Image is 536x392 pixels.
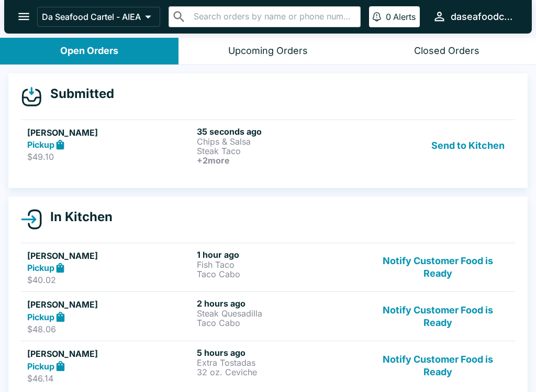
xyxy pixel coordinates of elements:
[27,139,54,150] strong: Pickup
[451,10,515,23] div: daseafoodcartel
[27,151,193,162] p: $49.10
[367,249,509,286] button: Notify Customer Food is Ready
[197,318,362,328] p: Taco Cabo
[27,373,193,384] p: $46.14
[27,361,54,372] strong: Pickup
[21,291,515,341] a: [PERSON_NAME]Pickup$48.062 hours agoSteak QuesadillaTaco CaboNotify Customer Food is Ready
[21,243,515,292] a: [PERSON_NAME]Pickup$40.021 hour agoFish TacoTaco CaboNotify Customer Food is Ready
[197,260,362,269] p: Fish Taco
[197,367,362,377] p: 32 oz. Ceviche
[42,12,141,22] p: Da Seafood Cartel - AIEA
[27,126,193,139] h5: [PERSON_NAME]
[10,3,37,30] button: open drawer
[428,5,519,28] button: daseafoodcartel
[21,341,515,390] a: [PERSON_NAME]Pickup$46.145 hours agoExtra Tostadas32 oz. CevicheNotify Customer Food is Ready
[27,312,54,322] strong: Pickup
[197,309,362,318] p: Steak Quesadilla
[393,12,416,22] p: Alerts
[197,269,362,279] p: Taco Cabo
[27,263,54,273] strong: Pickup
[60,45,118,57] div: Open Orders
[27,298,193,311] h5: [PERSON_NAME]
[191,9,356,24] input: Search orders by name or phone number
[197,156,362,165] h6: + 2 more
[197,358,362,367] p: Extra Tostadas
[367,347,509,384] button: Notify Customer Food is Ready
[27,324,193,334] p: $48.06
[42,86,114,102] h4: Submitted
[197,347,362,358] h6: 5 hours ago
[197,298,362,309] h6: 2 hours ago
[27,275,193,285] p: $40.02
[27,347,193,360] h5: [PERSON_NAME]
[228,45,308,57] div: Upcoming Orders
[37,7,160,27] button: Da Seafood Cartel - AIEA
[414,45,479,57] div: Closed Orders
[21,119,515,171] a: [PERSON_NAME]Pickup$49.1035 seconds agoChips & SalsaSteak Taco+2moreSend to Kitchen
[197,126,362,137] h6: 35 seconds ago
[197,137,362,146] p: Chips & Salsa
[197,146,362,156] p: Steak Taco
[386,12,391,22] p: 0
[42,209,113,225] h4: In Kitchen
[27,249,193,262] h5: [PERSON_NAME]
[367,298,509,334] button: Notify Customer Food is Ready
[197,249,362,260] h6: 1 hour ago
[427,126,509,165] button: Send to Kitchen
